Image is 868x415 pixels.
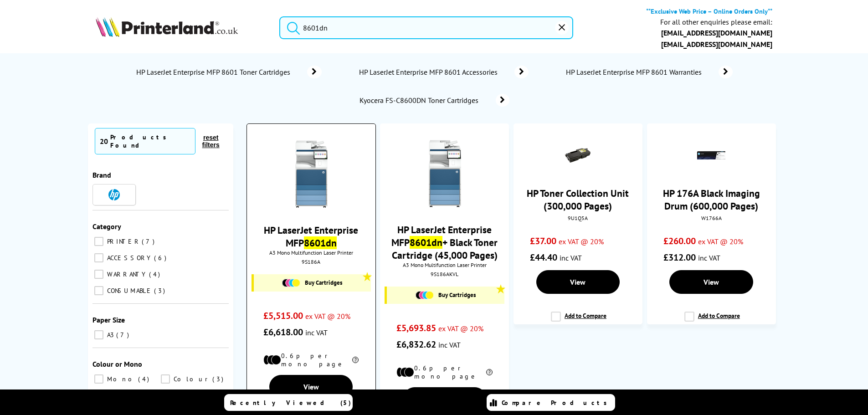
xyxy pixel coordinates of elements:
a: Buy Cartridges [258,279,366,287]
li: 0.6p per mono page [396,364,493,380]
span: 20 [100,137,108,146]
span: £37.00 [530,235,556,247]
input: PRINTER 7 [94,237,103,246]
div: For all other enquiries please email: [660,18,772,26]
a: View [669,270,753,294]
input: Colour 3 [161,374,170,384]
a: HP LaserJet Enterprise MFP8601dn+ Black Toner Cartridge (45,000 Pages) [391,223,498,261]
span: 3 [154,287,167,295]
span: £5,515.00 [263,310,303,322]
mark: 8601dn [304,236,337,249]
img: Cartridges [416,291,434,299]
span: CONSUMABLE [105,287,153,295]
span: View [303,382,319,391]
span: 7 [142,237,157,246]
div: 9S186A [254,258,368,265]
div: 9U1Q5A [520,215,636,221]
input: A3 7 [94,330,103,339]
span: Colour [171,375,211,383]
a: Buy Cartridges [391,291,500,299]
span: £6,832.62 [396,338,436,350]
span: £6,618.00 [263,326,303,338]
span: 6 [154,254,169,262]
span: HP LaserJet Enterprise MFP 8601 Toner Cartridges [136,67,294,77]
span: ex VAT @ 20% [559,237,604,246]
a: HP Toner Collection Unit (300,000 Pages) [527,187,629,212]
span: inc VAT [438,340,461,349]
span: Brand [92,170,111,179]
mark: 8601dn [410,236,442,249]
span: ex VAT @ 20% [698,237,743,246]
span: ex VAT @ 20% [438,324,483,333]
span: £44.40 [530,251,557,263]
span: Recently Viewed (5) [230,399,351,407]
a: View [536,270,620,294]
span: PRINTER [105,237,141,246]
img: hp-8601dn-front-small.jpg [277,140,345,208]
span: Category [92,222,121,231]
span: ACCESSORY [105,254,153,262]
span: Colour or Mono [92,359,142,369]
img: Cartridges [282,279,300,287]
a: HP LaserJet Enterprise MFP 8601 Toner Cartridges [136,66,322,78]
span: 4 [138,375,151,383]
a: [EMAIL_ADDRESS][DOMAIN_NAME] [661,40,772,49]
button: reset filters [195,133,226,149]
a: View [403,387,487,411]
span: inc VAT [305,328,328,337]
a: Compare Products [487,394,615,411]
span: Compare Products [502,399,612,407]
span: inc VAT [560,253,582,262]
input: ACCESSORY 6 [94,253,103,262]
a: HP LaserJet Enterprise MFP 8601 Warranties [565,66,733,78]
span: A3 [105,331,115,339]
a: Printerland Logo [96,17,268,39]
a: HP 176A Black Imaging Drum (600,000 Pages) [663,187,760,212]
span: Paper Size [92,315,125,324]
img: hp-176a-imaging-drum-small.png [695,139,727,171]
a: [EMAIL_ADDRESS][DOMAIN_NAME] [661,28,772,37]
span: View [570,277,586,287]
span: View [704,277,719,287]
input: Mono 4 [94,374,103,384]
img: hp-8601dn-front-small.jpg [411,139,479,208]
span: inc VAT [698,253,720,262]
label: Add to Compare [551,312,606,329]
div: Products Found [110,133,190,149]
span: £260.00 [663,235,696,247]
span: Mono [105,375,137,383]
input: CONSUMABLE 3 [94,286,103,295]
li: 0.6p per mono page [263,352,359,368]
span: A3 Mono Multifunction Laser Printer [385,261,504,268]
input: WARRANTY 4 [94,270,103,279]
span: Buy Cartridges [305,279,342,287]
span: ex VAT @ 20% [305,312,350,321]
div: 9S186AKVL [387,271,502,277]
a: Recently Viewed (5) [224,394,353,411]
span: A3 Mono Multifunction Laser Printer [252,249,370,256]
span: 7 [116,331,131,339]
img: hp-9u1q5a-toner-collection-small.png [562,139,594,171]
img: Printerland Logo [96,17,238,37]
label: Add to Compare [684,312,740,329]
span: Kyocera FS-C8600DN Toner Cartridges [359,96,482,105]
div: W1766A [654,215,769,221]
span: Buy Cartridges [438,291,476,299]
span: £312.00 [663,251,696,263]
b: **Exclusive Web Price – Online Orders Only** [646,7,772,15]
a: Kyocera FS-C8600DN Toner Cartridges [359,94,509,107]
img: HP [108,189,120,200]
span: HP LaserJet Enterprise MFP 8601 Accessories [358,67,501,77]
a: View [269,375,353,399]
span: 4 [149,270,162,278]
span: £5,693.85 [396,322,436,334]
span: 3 [212,375,226,383]
span: HP LaserJet Enterprise MFP 8601 Warranties [565,67,705,77]
a: HP LaserJet Enterprise MFP 8601 Accessories [358,66,529,78]
a: HP LaserJet Enterprise MFP8601dn [264,224,358,249]
span: WARRANTY [105,270,148,278]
